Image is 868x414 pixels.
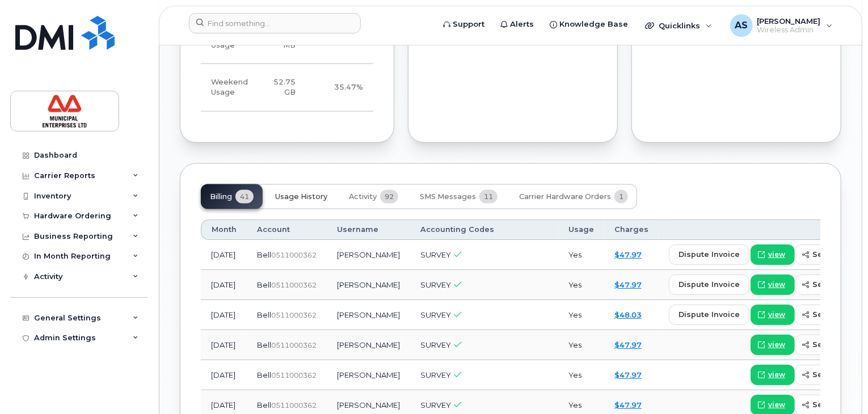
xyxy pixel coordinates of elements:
span: Support [453,19,484,30]
span: Knowledge Base [559,19,628,30]
th: Account [247,219,327,240]
span: 0511000362 [271,341,317,349]
td: Yes [558,330,604,360]
span: view [768,310,785,320]
button: send copy [795,335,865,355]
td: [DATE] [201,270,247,300]
span: Bell [257,250,271,259]
td: [PERSON_NAME] [327,330,410,360]
span: dispute invoice [679,309,740,320]
span: dispute invoice [679,249,740,260]
button: dispute invoice [669,274,749,295]
a: $47.97 [614,340,642,349]
a: view [751,335,795,355]
a: $48.03 [614,310,642,319]
button: send copy [795,244,865,265]
td: Yes [558,240,604,270]
span: SURVEY [420,280,451,289]
span: [PERSON_NAME] [757,16,821,26]
span: view [768,400,785,410]
span: 0511000362 [271,281,317,289]
th: Charges [604,219,659,240]
th: Username [327,219,410,240]
div: Arun Singla [722,14,841,37]
button: send copy [795,305,865,325]
button: dispute invoice [669,305,749,325]
td: [DATE] [201,300,247,330]
span: Activity [349,192,377,201]
span: 0511000362 [271,251,317,259]
span: AS [735,19,748,32]
span: 11 [479,190,498,204]
input: Find something... [189,13,361,33]
span: dispute invoice [679,279,740,290]
span: Alerts [510,19,534,30]
span: SURVEY [420,310,451,319]
td: 52.75 GB [258,64,306,112]
a: $47.97 [614,280,642,289]
span: Usage History [275,192,327,201]
span: 0511000362 [271,371,317,379]
span: send copy [812,249,855,260]
span: send copy [812,309,855,320]
span: 0511000362 [271,401,317,409]
a: $47.97 [614,370,642,379]
span: SURVEY [420,370,451,379]
span: SURVEY [420,340,451,349]
span: Wireless Admin [757,26,821,35]
td: [PERSON_NAME] [327,300,410,330]
span: Bell [257,370,271,379]
span: send copy [812,279,855,290]
td: Yes [558,300,604,330]
span: SMS Messages [420,192,476,201]
a: $47.97 [614,400,642,409]
td: [PERSON_NAME] [327,270,410,300]
span: SURVEY [420,250,451,259]
td: Yes [558,270,604,300]
td: [PERSON_NAME] [327,240,410,270]
span: Bell [257,340,271,349]
span: send copy [812,339,855,350]
a: view [751,365,795,385]
span: send copy [812,399,855,410]
span: 92 [380,190,398,204]
span: view [768,250,785,260]
button: send copy [795,365,865,385]
th: Usage [558,219,604,240]
span: Bell [257,310,271,319]
tr: Friday from 6:00pm to Monday 8:00am [201,64,373,112]
span: Bell [257,280,271,289]
td: 35.47% [306,64,373,112]
th: Month [201,219,247,240]
span: view [768,280,785,290]
a: $47.97 [614,250,642,259]
a: view [751,274,795,295]
td: [DATE] [201,360,247,390]
td: [DATE] [201,330,247,360]
td: [PERSON_NAME] [327,360,410,390]
a: Support [435,13,492,36]
a: Alerts [492,13,542,36]
span: SURVEY [420,400,451,409]
td: Yes [558,360,604,390]
div: Quicklinks [637,14,720,37]
span: 0511000362 [271,311,317,319]
span: view [768,370,785,380]
button: send copy [795,274,865,295]
span: Carrier Hardware Orders [519,192,611,201]
th: Accounting Codes [410,219,558,240]
span: 1 [614,190,628,204]
a: view [751,305,795,325]
span: Bell [257,400,271,409]
span: Quicklinks [659,21,700,30]
td: Weekend Usage [201,64,258,112]
td: [DATE] [201,240,247,270]
a: view [751,244,795,265]
button: dispute invoice [669,244,749,265]
span: send copy [812,369,855,380]
span: view [768,340,785,350]
a: Knowledge Base [542,13,636,36]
